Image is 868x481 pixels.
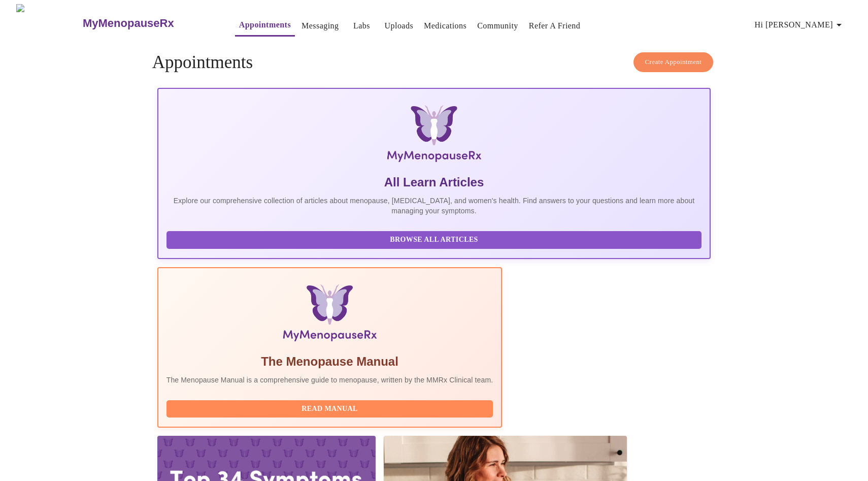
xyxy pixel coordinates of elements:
h4: Appointments [152,52,716,73]
img: MyMenopauseRx Logo [16,4,81,42]
button: Uploads [381,16,418,36]
a: Medications [424,19,466,33]
button: Messaging [297,16,343,36]
button: Refer a Friend [525,16,585,36]
button: Create Appointment [633,52,714,72]
a: Read Manual [166,404,496,412]
span: Read Manual [177,403,483,415]
a: Labs [353,19,370,33]
a: Browse All Articles [166,235,705,243]
button: Labs [346,16,378,36]
a: Uploads [385,19,414,33]
button: Medications [420,16,471,36]
img: MyMenopauseRx Logo [249,105,618,166]
button: Appointments [235,15,295,37]
p: The Menopause Manual is a comprehensive guide to menopause, written by the MMRx Clinical team. [166,375,493,385]
h3: MyMenopauseRx [83,17,174,30]
a: Community [477,19,518,33]
button: Hi [PERSON_NAME] [751,15,849,35]
button: Read Manual [166,400,493,418]
span: Create Appointment [645,56,702,68]
a: Appointments [239,18,291,32]
h5: All Learn Articles [166,174,702,190]
a: Refer a Friend [529,19,581,33]
p: Explore our comprehensive collection of articles about menopause, [MEDICAL_DATA], and women's hea... [166,196,702,216]
button: Community [473,16,522,36]
h5: The Menopause Manual [166,354,493,370]
a: MyMenopauseRx [81,6,214,41]
img: Menopause Manual [218,284,441,345]
span: Browse All Articles [177,234,692,246]
span: Hi [PERSON_NAME] [755,18,845,32]
a: Messaging [302,19,339,33]
button: Browse All Articles [166,231,702,249]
